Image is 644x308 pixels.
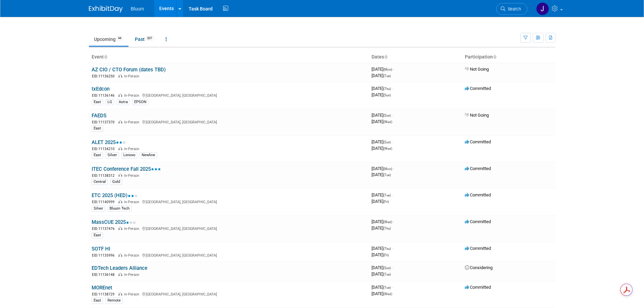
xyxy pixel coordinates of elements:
span: In-Person [124,227,141,231]
span: - [393,67,394,72]
span: In-Person [124,120,141,124]
img: In-Person Event [118,273,122,276]
span: [DATE] [372,86,393,91]
span: (Sun) [383,266,391,270]
a: txEdcon [92,86,110,92]
img: In-Person Event [118,93,122,97]
span: - [392,246,393,251]
span: EID: 11136250 [92,74,117,78]
span: In-Person [124,173,141,178]
img: In-Person Event [118,227,122,230]
img: In-Person Event [118,147,122,150]
div: [GEOGRAPHIC_DATA], [GEOGRAPHIC_DATA] [92,119,366,125]
span: Committed [465,192,491,197]
span: In-Person [124,200,141,204]
span: In-Person [124,292,141,297]
span: [DATE] [372,139,393,144]
img: In-Person Event [118,74,122,77]
th: Event [89,51,369,63]
div: East [92,125,103,132]
span: (Thu) [383,87,391,91]
span: [DATE] [372,192,393,197]
a: Sort by Start Date [384,54,387,60]
span: EID: 11138729 [92,292,117,296]
span: (Tue) [383,286,391,289]
span: (Sun) [383,140,391,144]
div: [GEOGRAPHIC_DATA], [GEOGRAPHIC_DATA] [92,92,366,98]
span: Search [505,6,521,11]
span: - [392,113,393,118]
span: [DATE] [372,219,394,224]
span: EID: 11135996 [92,254,117,257]
span: [DATE] [372,113,393,118]
a: Search [496,3,527,15]
a: SOTF HI [92,246,110,252]
span: (Tue) [383,74,391,78]
span: Committed [465,166,491,171]
div: Silver [92,206,105,212]
th: Dates [369,51,462,63]
img: In-Person Event [118,200,122,203]
span: (Fri) [383,200,389,204]
span: (Sun) [383,114,391,117]
span: Not Going [465,67,489,72]
span: - [393,219,394,224]
span: - [392,192,393,197]
span: (Wed) [383,147,392,150]
div: EPSON [132,99,148,105]
span: In-Person [124,147,141,151]
th: Participation [462,51,555,63]
div: Remote [105,298,123,304]
img: In-Person Event [118,292,122,295]
span: [DATE] [372,166,394,171]
div: Silver [105,152,119,158]
img: In-Person Event [118,173,122,177]
span: Committed [465,246,491,251]
a: Past307 [130,33,159,46]
span: In-Person [124,273,141,277]
span: (Wed) [383,292,392,296]
span: (Fri) [383,253,389,257]
span: In-Person [124,74,141,78]
span: (Tue) [383,273,391,276]
div: Astra [117,99,130,105]
span: - [393,166,394,171]
span: Committed [465,285,491,290]
span: - [392,285,393,290]
img: In-Person Event [118,120,122,123]
div: LG [105,99,114,105]
a: AZ CIO / CTO Forum (dates TBD) [92,67,166,73]
span: - [392,139,393,144]
span: [DATE] [372,67,394,72]
span: (Tue) [383,173,391,177]
span: EID: 11134210 [92,147,117,151]
span: Considering [465,265,493,270]
div: East [92,232,103,238]
img: In-Person Event [118,253,122,257]
a: Sort by Participation Type [493,54,496,60]
span: EID: 11138312 [92,174,117,177]
span: [DATE] [372,285,393,290]
span: (Mon) [383,167,392,171]
span: [DATE] [372,252,389,257]
span: EID: 11136148 [92,273,117,277]
span: In-Person [124,93,141,98]
span: [DATE] [372,265,393,270]
div: Bluum Tech [108,206,132,212]
span: 307 [145,36,154,41]
span: (Tue) [383,193,391,197]
span: EID: 11140999 [92,200,117,204]
span: - [392,265,393,270]
span: [DATE] [372,271,391,277]
span: EID: 11136146 [92,94,117,97]
a: ALET 2025 [92,139,126,145]
img: Joel Ryan [536,2,549,15]
a: MassCUE 2025 [92,219,136,225]
span: [DATE] [372,119,392,124]
div: East [92,298,103,304]
div: East [92,99,103,105]
a: MOREnet [92,285,112,291]
div: [GEOGRAPHIC_DATA], [GEOGRAPHIC_DATA] [92,226,366,231]
span: 44 [116,36,123,41]
span: Committed [465,219,491,224]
